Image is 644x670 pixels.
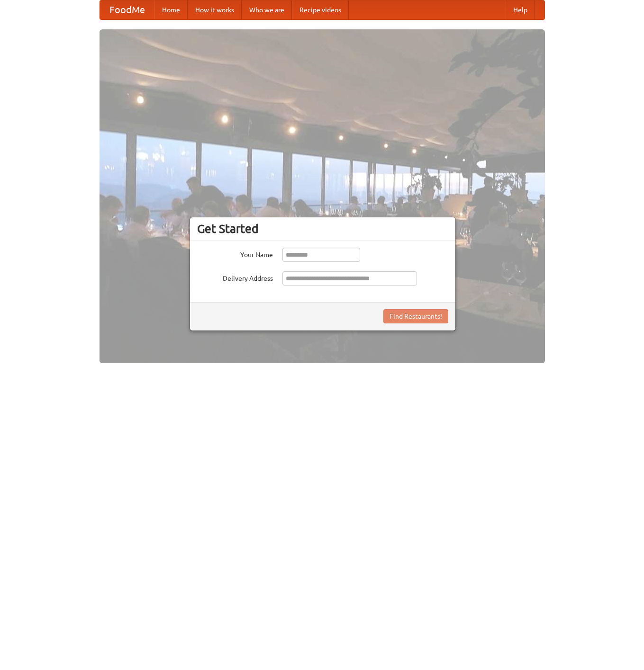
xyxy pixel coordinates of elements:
[197,222,448,236] h3: Get Started
[383,309,448,323] button: Find Restaurants!
[100,0,154,19] a: FoodMe
[197,248,273,259] label: Your Name
[197,271,273,283] label: Delivery Address
[188,0,242,19] a: How it works
[292,0,349,19] a: Recipe videos
[506,0,535,19] a: Help
[242,0,292,19] a: Who we are
[154,0,188,19] a: Home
